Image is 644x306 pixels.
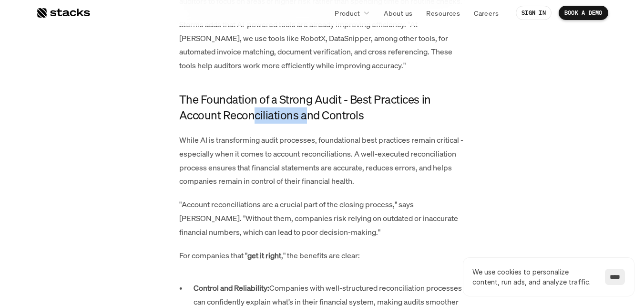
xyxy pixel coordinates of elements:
[516,6,552,20] a: SIGN IN
[378,4,418,21] a: About us
[112,182,154,189] a: Privacy Policy
[426,8,460,18] p: Resources
[247,250,281,261] strong: get it right
[559,6,608,20] a: BOOK A DEMO
[468,4,504,21] a: Careers
[474,8,499,18] p: Careers
[335,8,360,18] p: Product
[179,18,465,73] p: Storms adds that AI-powered tools are already improving efficiency. "At [PERSON_NAME], we use too...
[179,198,465,239] p: "Account reconciliations are a crucial part of the closing process," says [PERSON_NAME]. "Without...
[179,133,465,188] p: While AI is transforming audit processes, foundational best practices remain critical - especiall...
[384,8,412,18] p: About us
[472,267,595,287] p: We use cookies to personalize content, run ads, and analyze traffic.
[179,249,465,263] p: For companies that " ," the benefits are clear:
[420,4,466,21] a: Resources
[521,10,546,16] p: SIGN IN
[179,92,465,124] h4: The Foundation of a Strong Audit - Best Practices in Account Reconciliations and Controls
[194,283,269,293] strong: Control and Reliability:
[564,10,603,16] p: BOOK A DEMO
